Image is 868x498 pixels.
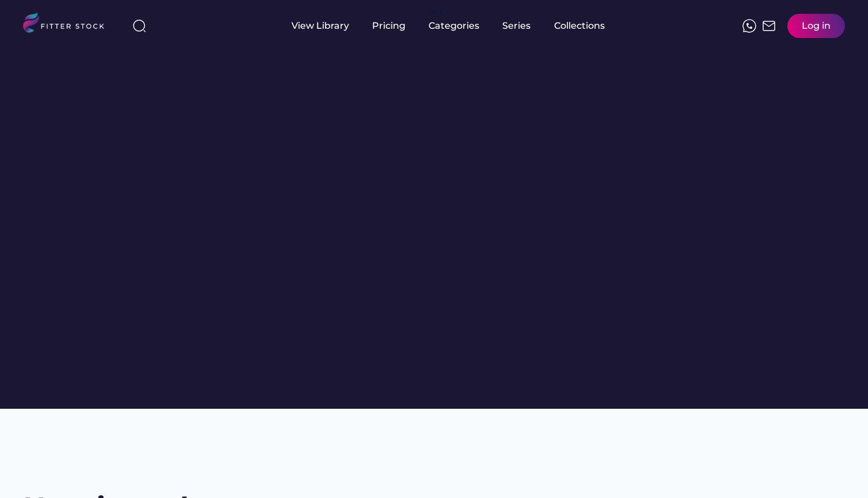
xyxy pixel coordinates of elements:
[23,13,114,36] img: LOGO.svg
[502,20,531,32] div: Series
[554,20,605,32] div: Collections
[429,6,444,17] div: fvck
[742,19,756,33] img: meteor-icons_whatsapp%20%281%29.svg
[372,20,405,32] div: Pricing
[429,20,479,32] div: Categories
[132,19,146,33] img: search-normal%203.svg
[802,20,831,32] div: Log in
[291,20,349,32] div: View Library
[762,19,776,33] img: Frame%2051.svg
